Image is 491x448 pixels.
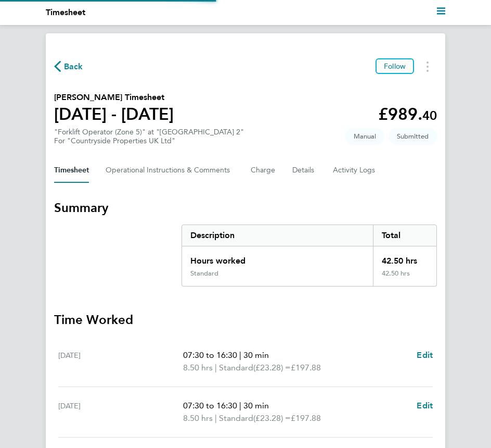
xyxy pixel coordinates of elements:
span: | [239,350,241,360]
span: 8.50 hrs [183,363,213,372]
button: Back [54,60,83,73]
span: Standard [219,362,253,374]
span: Edit [417,350,433,360]
div: [DATE] [58,400,183,425]
button: Activity Logs [333,158,377,183]
button: Timesheet [54,158,89,183]
button: Timesheets Menu [418,58,437,74]
span: £197.88 [291,413,321,423]
div: "Forklift Operator (Zone 5)" at "[GEOGRAPHIC_DATA] 2" [54,128,244,145]
div: For "Countryside Properties UK Ltd" [54,136,244,145]
span: This timesheet was manually created. [345,128,384,145]
div: Hours worked [182,246,373,269]
h2: [PERSON_NAME] Timesheet [54,91,174,104]
span: (£23.28) = [253,413,291,423]
button: Details [292,158,316,183]
span: Standard [219,412,253,425]
span: 30 min [243,401,269,410]
span: 40 [422,108,437,123]
span: £197.88 [291,363,321,372]
h3: Time Worked [54,312,437,328]
button: Operational Instructions & Comments [106,158,234,183]
span: Edit [417,401,433,410]
h1: [DATE] - [DATE] [54,104,174,125]
span: 8.50 hrs [183,413,213,423]
a: Edit [417,400,433,412]
span: Back [64,60,83,73]
span: | [215,413,217,423]
span: 07:30 to 16:30 [183,401,237,410]
span: 30 min [243,350,269,360]
div: 42.50 hrs [373,269,436,286]
h3: Summary [54,200,437,216]
span: This timesheet is Submitted. [389,128,437,145]
button: Charge [251,158,276,183]
div: Description [182,225,373,246]
span: Follow [384,61,406,71]
div: Total [373,225,436,246]
div: Standard [190,269,218,278]
span: (£23.28) = [253,363,291,372]
span: | [215,363,217,372]
button: Follow [376,58,414,74]
span: | [239,401,241,410]
li: Timesheet [46,6,85,19]
div: Summary [182,225,437,287]
app-decimal: £989. [378,104,437,124]
div: 42.50 hrs [373,246,436,269]
span: 07:30 to 16:30 [183,350,237,360]
div: [DATE] [58,349,183,374]
a: Edit [417,349,433,362]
